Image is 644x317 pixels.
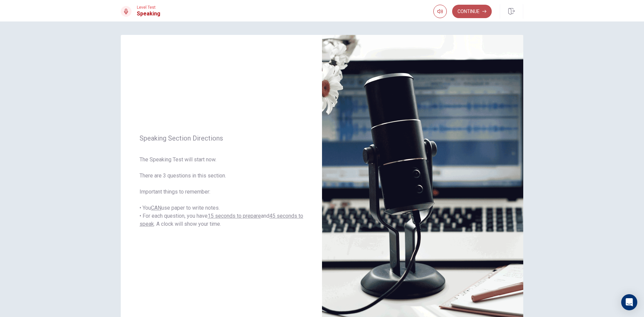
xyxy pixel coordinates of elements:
[137,10,160,18] h1: Speaking
[151,205,161,211] u: CAN
[452,5,492,18] button: Continue
[137,5,160,10] span: Level Test
[621,294,637,310] div: Open Intercom Messenger
[208,213,261,219] u: 15 seconds to prepare
[140,134,303,142] span: Speaking Section Directions
[140,156,303,228] span: The Speaking Test will start now. There are 3 questions in this section. Important things to reme...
